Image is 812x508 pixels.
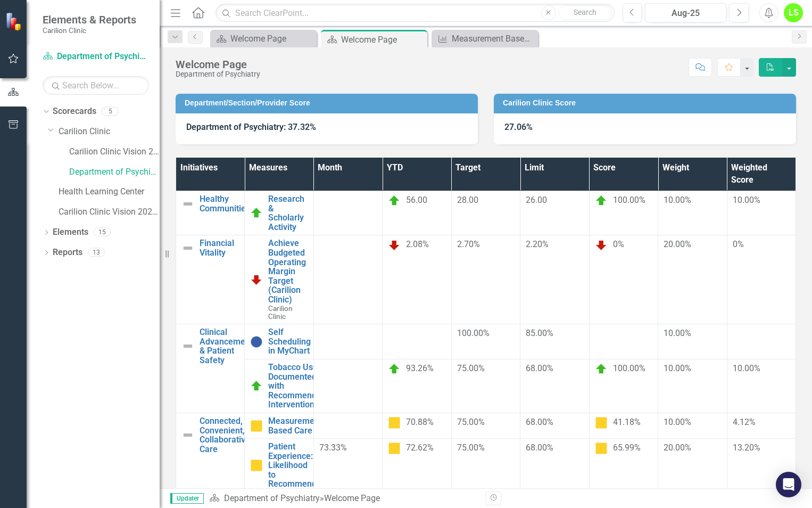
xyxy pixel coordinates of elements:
[613,363,645,373] span: 100.00%
[176,235,245,324] td: Double-Click to Edit Right Click for Context Menu
[784,3,803,22] button: LS
[53,247,82,259] a: Reports
[268,304,293,321] span: Carilion Clinic
[341,33,425,46] div: Welcome Page
[245,235,313,324] td: Double-Click to Edit Right Click for Context Menu
[649,7,723,20] div: Aug-25
[457,328,490,338] span: 100.00%
[245,359,313,413] td: Double-Click to Edit Right Click for Context Menu
[176,191,245,235] td: Double-Click to Edit Right Click for Context Menu
[406,443,434,453] span: 72.62%
[664,328,691,338] span: 10.00%
[452,32,535,45] div: Measurement Based Care
[181,242,194,255] img: Not Defined
[176,70,260,78] div: Department of Psychiatry
[213,32,314,45] a: Welcome Page
[200,239,239,257] a: Financial Vitality
[53,105,96,118] a: Scorecards
[457,363,485,373] span: 75.00%
[250,335,263,348] img: No Information
[388,194,401,207] img: On Target
[245,324,313,359] td: Double-Click to Edit Right Click for Context Menu
[170,493,204,504] span: Updater
[457,195,478,205] span: 28.00
[102,107,119,116] div: 5
[69,166,160,178] a: Department of Psychiatry
[388,416,401,429] img: Caution
[406,417,434,427] span: 70.88%
[53,226,88,239] a: Elements
[200,327,253,365] a: Clinical Advancement & Patient Safety
[245,191,313,235] td: Double-Click to Edit Right Click for Context Menu
[181,198,194,210] img: Not Defined
[526,417,553,427] span: 68.00%
[224,493,320,503] a: Department of Psychiatry
[268,416,322,435] a: Measurement Based Care
[268,327,311,356] a: Self Scheduling in MyChart
[250,459,263,472] img: Caution
[406,240,429,250] span: 2.08%
[5,12,24,31] img: ClearPoint Strategy
[457,417,485,427] span: 75.00%
[216,4,614,22] input: Search ClearPoint...
[595,194,608,207] img: On Target
[526,195,547,205] span: 26.00
[613,443,641,453] span: 65.99%
[43,51,149,63] a: Department of Psychiatry
[664,363,691,373] span: 10.00%
[526,363,553,373] span: 68.00%
[324,493,380,503] div: Welcome Page
[59,206,160,218] a: Carilion Clinic Vision 2025 (Full Version)
[88,248,105,257] div: 13
[176,59,260,70] div: Welcome Page
[595,416,608,429] img: Caution
[245,439,313,493] td: Double-Click to Edit Right Click for Context Menu
[268,363,326,409] a: Tobacco Use Documented with Recommended Interventions
[250,207,263,219] img: On Target
[43,13,136,26] span: Elements & Reports
[268,442,317,489] a: Patient Experience: Likelihood to Recommend
[43,76,149,95] input: Search Below...
[733,417,756,427] span: 4.12%
[388,239,401,251] img: Below Plan
[181,429,194,441] img: Not Defined
[200,416,250,454] a: Connected, Convenient, Collaborative Care
[664,239,691,249] span: 20.00%
[595,363,608,375] img: On Target
[613,417,641,427] span: 41.18%
[94,228,111,237] div: 15
[59,186,160,198] a: Health Learning Center
[645,3,726,22] button: Aug-25
[230,32,314,45] div: Welcome Page
[526,443,553,453] span: 68.00%
[181,340,194,353] img: Not Defined
[776,472,801,497] div: Open Intercom Messenger
[595,442,608,455] img: Caution
[664,195,691,205] span: 10.00%
[503,99,791,107] h3: Carilion Clinic Score
[526,328,553,338] span: 85.00%
[733,443,760,453] span: 13.20%
[250,380,263,392] img: On Target
[186,122,316,132] strong: Department of Psychiatry: 37.32%
[319,443,347,453] span: 73.33%
[613,240,624,250] span: 0%
[434,32,535,45] a: Measurement Based Care
[245,413,313,438] td: Double-Click to Edit Right Click for Context Menu
[268,239,308,304] a: Achieve Budgeted Operating Margin Target (Carilion Clinic)
[176,413,245,492] td: Double-Click to Edit Right Click for Context Menu
[185,99,473,107] h3: Department/Section/Provider Score
[388,363,401,375] img: On Target
[613,195,645,205] span: 100.00%
[69,146,160,158] a: Carilion Clinic Vision 2025 Scorecard
[268,194,308,232] a: Research & Scholarly Activity
[559,5,612,20] button: Search
[209,493,478,505] div: »
[43,26,136,35] small: Carilion Clinic
[200,194,250,213] a: Healthy Communities
[457,239,480,249] span: 2.70%
[250,420,263,432] img: Caution
[733,195,760,205] span: 10.00%
[664,417,691,427] span: 10.00%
